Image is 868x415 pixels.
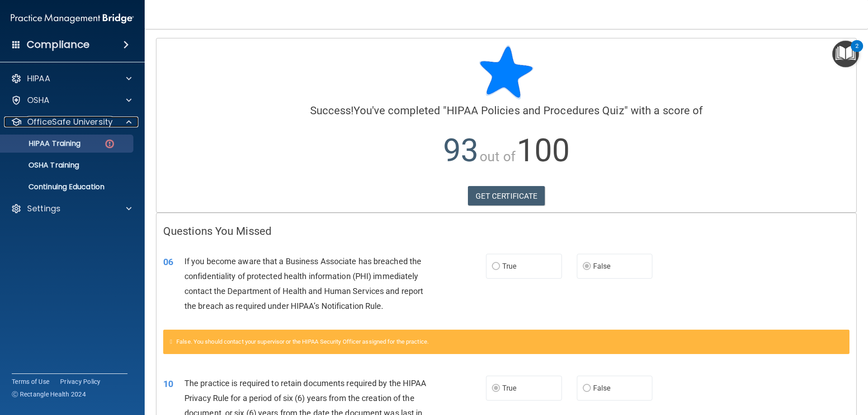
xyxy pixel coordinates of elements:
input: False [583,263,591,270]
span: HIPAA Policies and Procedures Quiz [447,104,624,117]
p: Continuing Education [6,182,129,191]
img: danger-circle.6113f641.png [104,138,115,149]
span: False [593,384,611,392]
span: True [502,262,516,270]
span: out of [480,149,515,164]
span: 100 [517,132,570,169]
a: Privacy Policy [60,377,101,386]
img: blue-star-rounded.9d042014.png [479,45,533,99]
a: OfficeSafe University [11,117,132,127]
img: PMB logo [11,9,134,28]
span: Ⓒ Rectangle Health 2024 [12,390,86,399]
span: False. You should contact your supervisor or the HIPAA Security Officer assigned for the practice. [176,338,429,345]
button: Open Resource Center, 2 new notifications [832,41,859,67]
input: True [492,385,500,392]
span: 10 [163,378,173,389]
a: OSHA [11,95,132,106]
span: True [502,384,516,392]
div: 2 [855,46,859,58]
a: Terms of Use [12,377,49,386]
h4: You've completed " " with a score of [163,105,849,117]
span: False [593,262,611,270]
span: 06 [163,256,173,267]
p: Settings [27,203,61,214]
a: GET CERTIFICATE [468,186,545,206]
p: OSHA [27,95,50,106]
a: HIPAA [11,73,132,84]
span: 93 [443,132,478,169]
span: If you become aware that a Business Associate has breached the confidentiality of protected healt... [184,256,423,311]
h4: Questions You Missed [163,225,849,237]
p: HIPAA [27,73,50,84]
input: False [583,385,591,392]
a: Settings [11,203,132,214]
input: True [492,263,500,270]
p: OSHA Training [6,161,79,170]
h4: Compliance [27,38,90,51]
span: Success! [310,104,354,117]
iframe: Drift Widget Chat Controller [823,353,857,387]
p: HIPAA Training [6,139,80,148]
p: OfficeSafe University [27,117,113,127]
